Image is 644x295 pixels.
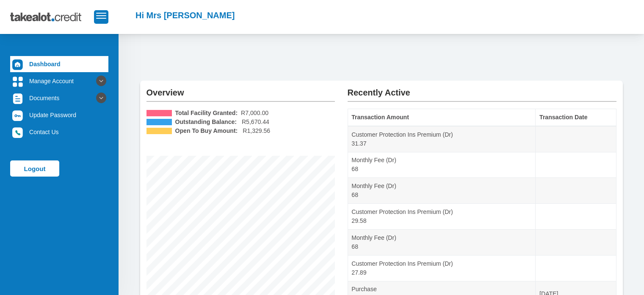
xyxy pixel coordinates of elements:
b: Total Facility Granted: [175,109,238,118]
td: Monthly Fee (Dr) 68 [348,152,536,178]
h2: Overview [146,81,335,98]
th: Transaction Amount [348,109,536,126]
span: R7,000.00 [241,109,268,118]
a: Logout [10,160,59,177]
span: R5,670.44 [242,118,269,126]
b: Outstanding Balance: [175,118,237,126]
b: Open To Buy Amount: [175,126,238,135]
a: Update Password [10,107,108,123]
a: Documents [10,90,108,106]
td: Customer Protection Ins Premium (Dr) 31.37 [348,126,536,152]
a: Manage Account [10,73,108,89]
td: Monthly Fee (Dr) 68 [348,229,536,255]
td: Monthly Fee (Dr) 68 [348,178,536,204]
span: R1,329.56 [243,126,270,135]
td: Customer Protection Ins Premium (Dr) 29.58 [348,204,536,230]
a: Dashboard [10,56,108,72]
td: Customer Protection Ins Premium (Dr) 27.89 [348,255,536,281]
h2: Hi Mrs [PERSON_NAME] [135,10,235,20]
img: takealot_credit_logo.svg [10,6,94,28]
a: Contact Us [10,124,108,140]
th: Transaction Date [536,109,616,126]
h2: Recently Active [348,81,616,98]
